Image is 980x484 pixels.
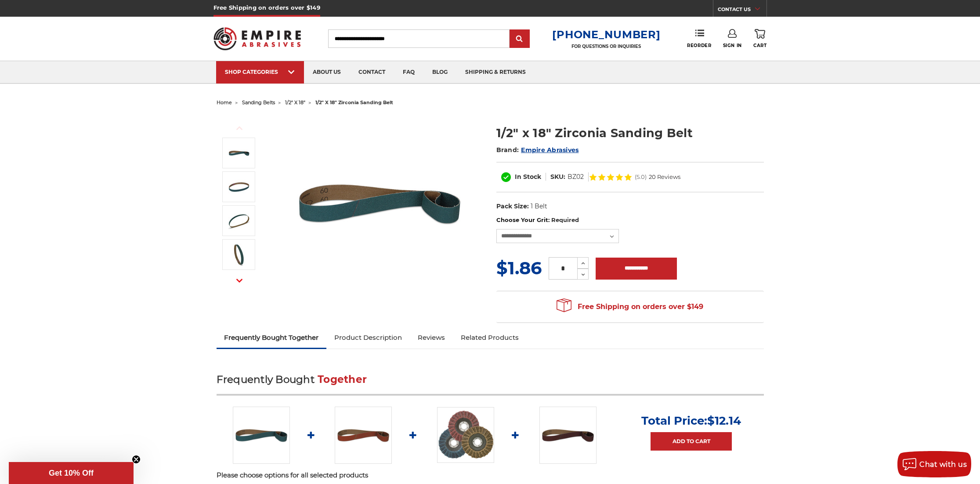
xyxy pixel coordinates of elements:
[394,61,423,84] a: faq
[897,451,971,477] button: Chat with us
[687,43,711,48] span: Reorder
[49,469,94,477] span: Get 10% Off
[552,44,660,49] p: FOR QUESTIONS OR INQUIRIES
[521,146,579,154] a: Empire Abrasives
[217,328,327,347] a: Frequently Bought Together
[326,328,410,347] a: Product Description
[718,4,767,17] a: CONTACT US
[225,69,295,75] div: SHOP CATEGORIES
[229,119,250,138] button: Previous
[9,462,134,484] div: Get 10% OffClose teaser
[635,174,647,180] span: (5.0)
[753,29,767,48] a: Cart
[649,174,680,180] span: 20 Reviews
[550,172,565,182] dt: SKU:
[217,99,232,106] a: home
[723,43,742,48] span: Sign In
[228,176,250,198] img: 1/2" x 18" Zirconia Sanding Belt
[707,414,741,428] span: $12.14
[315,99,393,106] span: 1/2" x 18" zirconia sanding belt
[568,172,584,182] dd: BZ02
[651,432,732,451] a: Add to Cart
[217,373,315,386] span: Frequently Bought
[132,455,141,464] button: Close teaser
[496,124,764,142] h1: 1/2" x 18" Zirconia Sanding Belt
[217,470,764,480] p: Please choose options for all selected products
[753,43,767,48] span: Cart
[228,210,250,232] img: 1/2" x 18" Sanding Belt Zirc
[233,407,290,464] img: 1/2" x 18" Zirconia File Belt
[228,244,250,266] img: 1/2" x 18" - Zirconia Sanding Belt
[350,61,394,84] a: contact
[318,373,367,386] span: Together
[304,61,350,84] a: about us
[641,414,741,428] p: Total Price:
[228,142,250,164] img: 1/2" x 18" Zirconia File Belt
[496,146,519,154] span: Brand:
[213,22,301,56] img: Empire Abrasives
[229,271,250,290] button: Next
[552,28,660,41] a: [PHONE_NUMBER]
[515,173,541,181] span: In Stock
[456,61,535,84] a: shipping & returns
[496,257,542,279] span: $1.86
[496,216,764,225] label: Choose Your Grit:
[410,328,453,347] a: Reviews
[919,460,967,469] span: Chat with us
[557,298,703,316] span: Free Shipping on orders over $149
[285,99,305,106] a: 1/2" x 18"
[687,29,711,48] a: Reorder
[496,202,529,211] dt: Pack Size:
[511,30,528,48] input: Submit
[453,328,527,347] a: Related Products
[242,99,275,106] a: sanding belts
[531,202,547,211] dd: 1 Belt
[292,115,467,291] img: 1/2" x 18" Zirconia File Belt
[423,61,456,84] a: blog
[551,216,579,223] small: Required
